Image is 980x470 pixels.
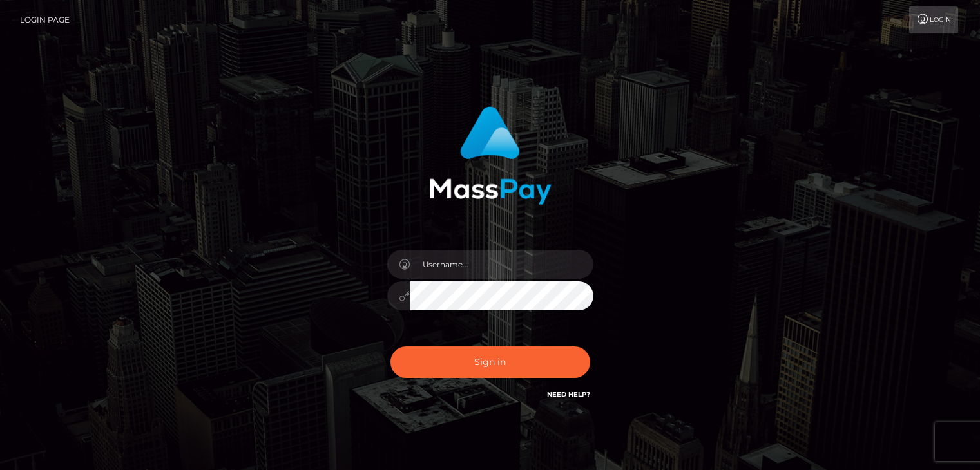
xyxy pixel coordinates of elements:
input: Username... [410,250,593,279]
button: Sign in [390,346,590,378]
a: Login [909,6,958,33]
a: Login Page [20,6,70,33]
img: MassPay Login [429,106,552,205]
a: Need Help? [547,390,590,399]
